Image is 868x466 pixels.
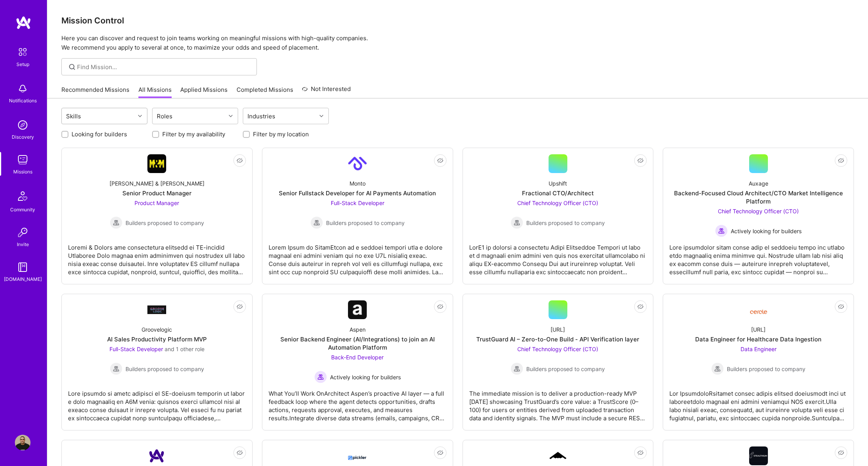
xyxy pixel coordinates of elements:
[17,240,29,248] div: Invite
[246,111,277,122] div: Industries
[12,133,34,141] div: Discovery
[637,304,644,310] i: icon EyeClosed
[469,154,647,278] a: UpshiftFractional CTO/ArchitectChief Technology Officer (CTO) Builders proposed to companyBuilder...
[68,300,246,424] a: Company LogoGroovelogicAI Sales Productivity Platform MVPFull-Stack Developer and 1 other roleBui...
[13,187,32,205] img: Community
[68,154,246,278] a: Company Logo[PERSON_NAME] & [PERSON_NAME]Senior Product ManagerProduct Manager Builders proposed ...
[15,225,30,240] img: Invite
[437,304,443,310] i: icon EyeClosed
[331,200,384,206] span: Full-Stack Developer
[109,179,204,187] div: [PERSON_NAME] & [PERSON_NAME]
[135,200,179,206] span: Product Manager
[310,216,323,229] img: Builders proposed to company
[147,446,166,465] img: Company Logo
[669,300,847,424] a: Company Logo[URL]Data Engineer for Healthcare Data IngestionData Engineer Builders proposed to co...
[15,435,30,450] img: User Avatar
[142,325,172,334] div: Groovelogic
[16,60,29,68] div: Setup
[269,154,447,278] a: Company LogoMontoSenior Fullstack Developer for AI Payments AutomationFull-Stack Developer Builde...
[110,362,122,375] img: Builders proposed to company
[77,63,251,71] input: Find Mission...
[695,335,821,343] div: Data Engineer for Healthcare Data Ingestion
[727,365,805,373] span: Builders proposed to company
[13,168,32,176] div: Missions
[138,114,142,118] i: icon Chevron
[669,383,847,422] div: Lor IpsumdoloRsitamet consec adipis elitsed doeiusmodt inci ut laboreetdolo magnaal eni admini ve...
[314,371,327,383] img: Actively looking for builders
[526,219,605,227] span: Builders proposed to company
[511,362,523,375] img: Builders proposed to company
[279,189,436,197] div: Senior Fullstack Developer for AI Payments Automation
[9,96,37,105] div: Notifications
[669,237,847,276] div: Lore ipsumdolor sitam conse adip el seddoeiu tempo inc utlabo etdo magnaaliq enima minimve qui. N...
[469,300,647,424] a: [URL]TrustGuard AI – Zero-to-One Build - API Verification layerChief Technology Officer (CTO) Bui...
[109,346,163,352] span: Full-Stack Developer
[731,227,802,235] span: Actively looking for builders
[147,154,166,173] img: Company Logo
[126,365,204,373] span: Builders proposed to company
[469,383,647,422] div: The immediate mission is to deliver a production-ready MVP [DATE] showcasing TrustGuard’s core va...
[180,86,228,98] a: Applied Missions
[16,16,31,30] img: logo
[15,152,30,168] img: teamwork
[350,325,366,334] div: Aspen
[14,44,31,60] img: setup
[126,219,204,227] span: Builders proposed to company
[15,117,30,133] img: discovery
[511,216,523,229] img: Builders proposed to company
[348,300,367,319] img: Company Logo
[61,16,854,25] h3: Mission Control
[711,362,724,375] img: Builders proposed to company
[269,300,447,424] a: Company LogoAspenSenior Backend Engineer (AI/Integrations) to join an AI Automation PlatformBack-...
[269,237,447,276] div: Lorem Ipsum do SitamEtcon ad e seddoei tempori utla e dolore magnaal eni admini veniam qui no exe...
[13,435,32,450] a: User Avatar
[107,335,207,343] div: AI Sales Productivity Platform MVP
[350,179,366,187] div: Monto
[669,189,847,205] div: Backend-Focused Cloud Architect/CTO Market Intelligence Platform
[476,335,639,343] div: TrustGuard AI – Zero-to-One Build - API Verification layer
[326,219,405,227] span: Builders proposed to company
[269,383,447,422] div: What You’ll Work OnArchitect Aspen’s proactive AI layer — a full feedback loop where the agent de...
[718,208,799,214] span: Chief Technology Officer (CTO)
[348,449,367,463] img: Company Logo
[749,179,768,187] div: Auxage
[749,304,768,316] img: Company Logo
[237,86,293,98] a: Completed Missions
[715,225,728,237] img: Actively looking for builders
[61,86,129,98] a: Recommended Missions
[15,81,30,96] img: bell
[669,154,847,278] a: AuxageBackend-Focused Cloud Architect/CTO Market Intelligence PlatformChief Technology Officer (C...
[64,111,83,122] div: Skills
[4,275,42,283] div: [DOMAIN_NAME]
[68,237,246,276] div: Loremi & Dolors ame consectetura elitsedd ei TE-incidid Utlaboree Dolo magnaa enim adminimven qui...
[122,189,192,197] div: Senior Product Manager
[348,154,367,173] img: Company Logo
[437,157,443,164] i: icon EyeClosed
[526,365,605,373] span: Builders proposed to company
[549,451,567,461] img: Company Logo
[253,130,309,138] label: Filter by my location
[741,346,777,352] span: Data Engineer
[72,130,127,138] label: Looking for builders
[522,189,594,197] div: Fractional CTO/Architect
[469,237,647,276] div: LorE1 ip dolorsi a consectetu Adipi Elitseddoe Tempori ut labo et d magnaali enim admini ven quis...
[68,62,77,71] i: icon SearchGrey
[15,259,30,275] img: guide book
[10,205,35,214] div: Community
[637,450,644,456] i: icon EyeClosed
[437,450,443,456] i: icon EyeClosed
[549,179,567,187] div: Upshift
[110,216,122,229] img: Builders proposed to company
[751,325,766,334] div: [URL]
[237,157,243,164] i: icon EyeClosed
[517,346,598,352] span: Chief Technology Officer (CTO)
[68,383,246,422] div: Lore ipsumdo si ametc adipisci el SE-doeiusm temporin ut labor e dolo magnaaliq en A6M venia: qui...
[237,304,243,310] i: icon EyeClosed
[269,335,447,352] div: Senior Backend Engineer (AI/Integrations) to join an AI Automation Platform
[517,200,598,206] span: Chief Technology Officer (CTO)
[61,34,854,52] p: Here you can discover and request to join teams working on meaningful missions with high-quality ...
[838,157,844,164] i: icon EyeClosed
[838,304,844,310] i: icon EyeClosed
[637,157,644,164] i: icon EyeClosed
[302,84,351,98] a: Not Interested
